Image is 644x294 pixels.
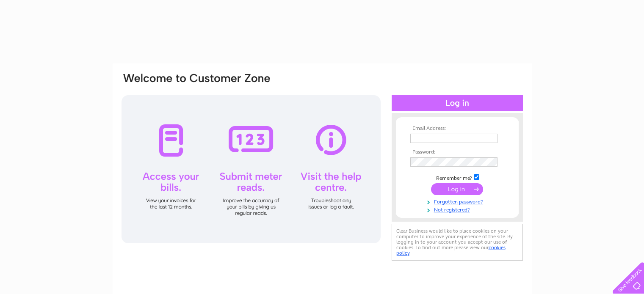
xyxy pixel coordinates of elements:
a: Not registered? [410,205,506,213]
input: Submit [431,183,483,195]
a: cookies policy [396,245,506,256]
th: Email Address: [408,126,506,132]
th: Password: [408,149,506,155]
a: Forgotten password? [410,197,506,205]
td: Remember me? [408,173,506,181]
div: Clear Business would like to place cookies on your computer to improve your experience of the sit... [392,224,523,261]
